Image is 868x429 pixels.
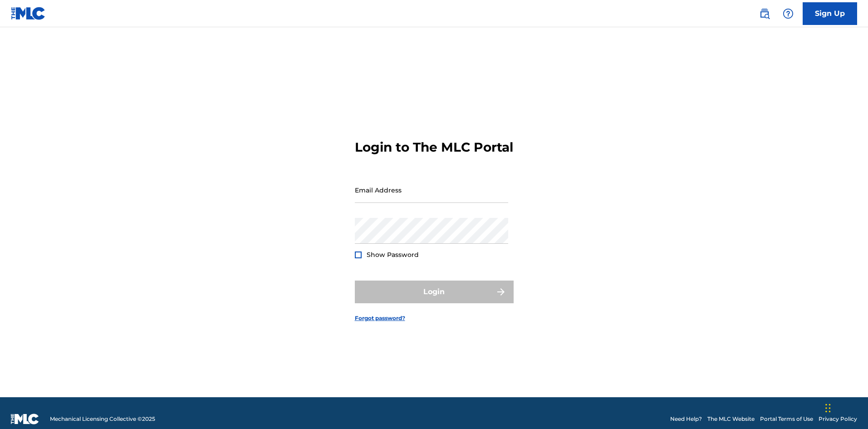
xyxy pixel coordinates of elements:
[670,415,702,423] a: Need Help?
[50,415,155,423] span: Mechanical Licensing Collective © 2025
[823,385,868,429] iframe: Chat Widget
[759,8,770,19] img: search
[755,5,774,23] a: Public Search
[11,414,39,424] img: logo
[783,8,794,19] img: help
[803,2,857,25] a: Sign Up
[355,139,513,155] h3: Login to The MLC Portal
[825,394,831,422] div: Drag
[779,5,797,23] div: Help
[707,415,755,423] a: The MLC Website
[11,7,46,20] img: MLC Logo
[355,314,405,322] a: Forgot password?
[367,251,419,259] span: Show Password
[760,415,813,423] a: Portal Terms of Use
[819,415,857,423] a: Privacy Policy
